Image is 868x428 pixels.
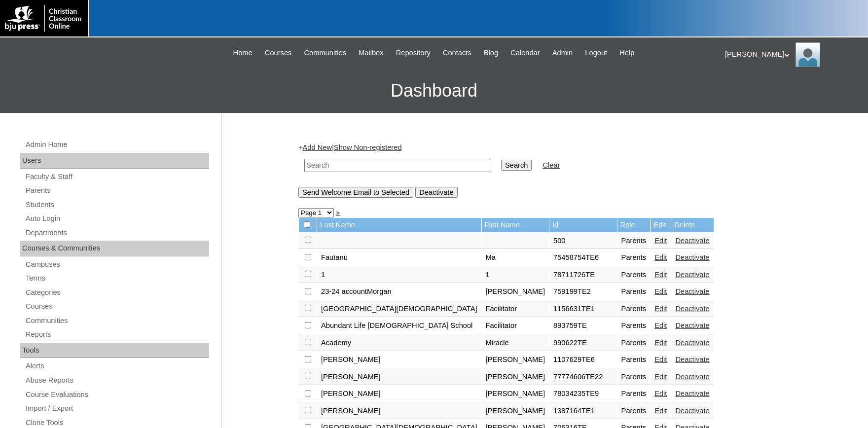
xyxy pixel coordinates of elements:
[482,301,549,318] td: Facilitator
[549,250,617,266] td: 75458754TE6
[25,328,209,341] a: Reports
[675,407,709,415] a: Deactivate
[317,352,481,368] td: [PERSON_NAME]
[617,352,651,368] td: Parents
[585,47,607,59] span: Logout
[654,356,667,363] a: Edit
[675,305,709,313] a: Deactivate
[675,339,709,347] a: Deactivate
[482,352,549,368] td: [PERSON_NAME]
[549,369,617,386] td: 77774606TE22
[501,160,532,171] input: Search
[25,300,209,313] a: Courses
[552,47,573,59] span: Admin
[617,318,651,334] td: Parents
[25,139,209,151] a: Admin Home
[482,403,549,420] td: [PERSON_NAME]
[675,373,709,381] a: Deactivate
[549,386,617,402] td: 78034235TE9
[359,47,384,59] span: Mailbox
[615,47,639,59] a: Help
[654,253,667,261] a: Edit
[619,47,634,59] span: Help
[20,241,209,256] div: Courses & Communities
[25,389,209,401] a: Course Evaluations
[549,301,617,318] td: 1156631TE1
[304,47,346,59] span: Communities
[484,47,498,59] span: Blog
[298,143,787,197] div: + |
[482,284,549,300] td: [PERSON_NAME]
[317,284,481,300] td: 23-24 accountMorgan
[675,271,709,279] a: Deactivate
[617,250,651,266] td: Parents
[299,47,351,59] a: Communities
[654,305,667,313] a: Edit
[336,209,340,216] a: »
[265,47,292,59] span: Courses
[617,335,651,352] td: Parents
[675,321,709,329] a: Deactivate
[20,343,209,358] div: Tools
[25,360,209,372] a: Alerts
[549,352,617,368] td: 1107629TE6
[542,161,560,169] a: Clear
[25,213,209,225] a: Auto Login
[675,287,709,295] a: Deactivate
[228,47,257,59] a: Home
[654,287,667,295] a: Edit
[506,47,544,59] a: Calendar
[25,272,209,285] a: Terms
[5,5,83,32] img: logo-white.png
[549,233,617,250] td: 500
[317,267,481,284] td: 1
[725,42,858,67] div: [PERSON_NAME]
[25,258,209,271] a: Campuses
[482,369,549,386] td: [PERSON_NAME]
[482,318,549,334] td: Facilitator
[25,184,209,197] a: Parents
[317,335,481,352] td: Academy
[654,390,667,397] a: Edit
[5,69,863,113] h3: Dashboard
[654,373,667,381] a: Edit
[617,284,651,300] td: Parents
[304,159,490,172] input: Search
[334,143,402,151] a: Show Non-registered
[617,386,651,402] td: Parents
[510,47,540,59] span: Calendar
[303,143,332,151] a: Add New
[233,47,253,59] span: Home
[549,403,617,420] td: 1387164TE1
[317,250,481,266] td: Fautanu
[20,153,209,169] div: Users
[317,301,481,318] td: [GEOGRAPHIC_DATA][DEMOGRAPHIC_DATA]
[675,237,709,245] a: Deactivate
[25,315,209,327] a: Communities
[549,284,617,300] td: 759199TE2
[651,218,671,232] td: Edit
[654,271,667,279] a: Edit
[654,237,667,245] a: Edit
[580,47,612,59] a: Logout
[25,374,209,387] a: Abuse Reports
[549,218,617,232] td: Id
[617,403,651,420] td: Parents
[354,47,389,59] a: Mailbox
[482,386,549,402] td: [PERSON_NAME]
[25,227,209,239] a: Departments
[549,335,617,352] td: 990622TE
[617,233,651,250] td: Parents
[317,386,481,402] td: [PERSON_NAME]
[796,42,820,67] img: Karen Lawton
[396,47,431,59] span: Repository
[549,267,617,284] td: 78711726TE
[25,171,209,183] a: Faculty & Staff
[25,286,209,299] a: Categories
[317,369,481,386] td: [PERSON_NAME]
[260,47,297,59] a: Courses
[547,47,578,59] a: Admin
[654,407,667,415] a: Edit
[654,321,667,329] a: Edit
[617,369,651,386] td: Parents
